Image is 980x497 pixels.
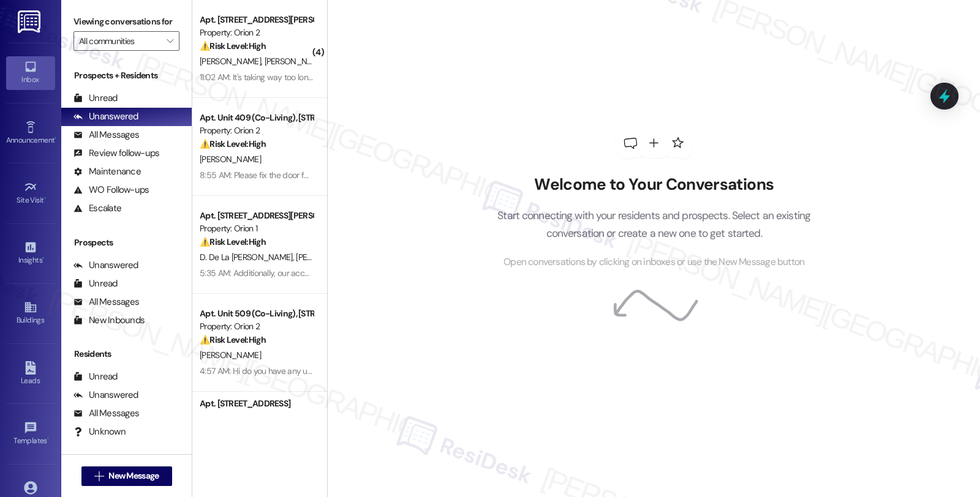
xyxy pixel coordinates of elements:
[200,320,313,333] div: Property: Orion 2
[6,56,55,89] a: Inbox
[18,10,43,33] img: ResiDesk Logo
[200,222,313,235] div: Property: Orion 1
[73,296,139,308] div: All Messages
[296,252,361,263] span: [PERSON_NAME]
[94,471,104,481] i: 
[200,209,313,222] div: Apt. [STREET_ADDRESS][PERSON_NAME]
[61,348,192,361] div: Residents
[73,165,141,178] div: Maintenance
[108,469,159,482] span: New Message
[200,252,296,263] span: D. De La [PERSON_NAME]
[73,147,159,160] div: Review follow-ups
[200,111,313,124] div: Apt. Unit 409 (Co-Living), [STREET_ADDRESS][PERSON_NAME]
[200,56,265,67] span: [PERSON_NAME]
[73,110,138,123] div: Unanswered
[479,207,829,242] p: Start connecting with your residents and prospects. Select an existing conversation or create a n...
[167,36,173,46] i: 
[503,255,804,270] span: Open conversations by clicking on inboxes or use the New Message button
[73,314,145,327] div: New Inbounds
[73,407,139,420] div: All Messages
[479,175,829,195] h2: Welcome to Your Conversations
[44,194,46,203] span: •
[200,397,313,410] div: Apt. [STREET_ADDRESS]
[200,170,600,181] div: 8:55 AM: Please fix the door for my room as soon as possible or I'll get my lawyer involved in th...
[200,72,815,83] div: 11:02 AM: It's taking way too long for approval when we can't cook or have air in the apartment a...
[265,56,330,67] span: [PERSON_NAME]
[81,466,172,486] button: New Message
[6,177,55,210] a: Site Visit •
[73,425,126,438] div: Unknown
[42,254,44,263] span: •
[6,237,55,270] a: Insights •
[73,12,179,31] label: Viewing conversations for
[200,13,313,26] div: Apt. [STREET_ADDRESS][PERSON_NAME][PERSON_NAME]
[73,92,118,105] div: Unread
[47,435,49,443] span: •
[61,236,192,249] div: Prospects
[200,154,261,165] span: [PERSON_NAME]
[55,134,56,143] span: •
[200,334,266,345] strong: ⚠️ Risk Level: High
[73,129,139,141] div: All Messages
[73,389,138,402] div: Unanswered
[6,417,55,450] a: Templates •
[6,297,55,330] a: Buildings
[73,277,118,290] div: Unread
[200,26,313,39] div: Property: Orion 2
[200,365,358,376] div: 4:57 AM: Hi do you have any update on this?
[79,31,160,51] input: All communities
[73,202,121,215] div: Escalate
[200,236,266,247] strong: ⚠️ Risk Level: High
[73,184,149,196] div: WO Follow-ups
[200,124,313,137] div: Property: Orion 2
[73,259,138,272] div: Unanswered
[73,370,118,383] div: Unread
[6,357,55,390] a: Leads
[61,69,192,82] div: Prospects + Residents
[200,40,266,51] strong: ⚠️ Risk Level: High
[200,138,266,149] strong: ⚠️ Risk Level: High
[200,349,261,361] span: [PERSON_NAME]
[200,307,313,320] div: Apt. Unit 509 (Co-Living), [STREET_ADDRESS][PERSON_NAME]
